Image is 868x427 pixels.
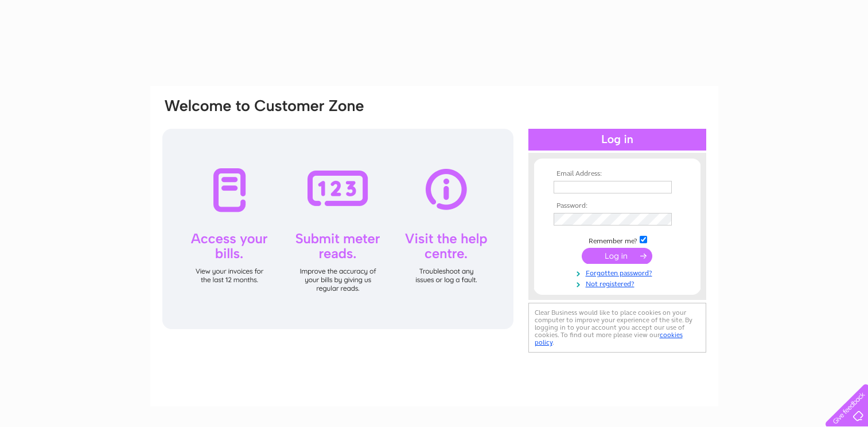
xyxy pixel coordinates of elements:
[554,278,684,288] a: Not registered?
[551,202,684,210] th: Password:
[535,331,683,346] a: cookies policy
[528,303,706,353] div: Clear Business would like to place cookies on your computer to improve your experience of the sit...
[582,248,652,264] input: Submit
[551,234,684,246] td: Remember me?
[554,267,684,278] a: Forgotten password?
[551,170,684,178] th: Email Address:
